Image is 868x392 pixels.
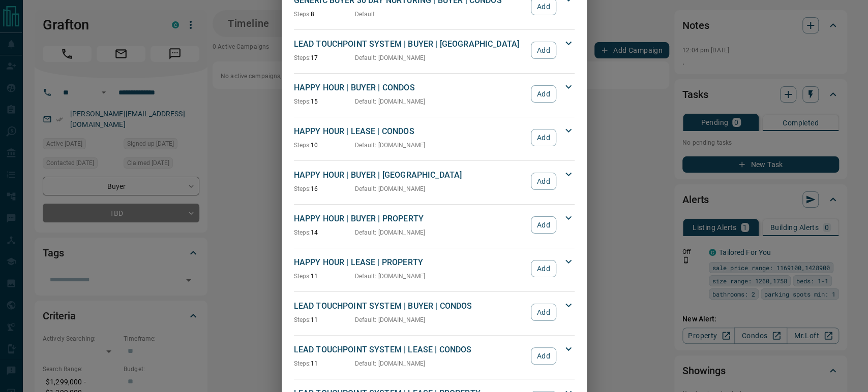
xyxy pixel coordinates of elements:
p: 10 [294,141,355,150]
span: Steps: [294,229,311,236]
span: Steps: [294,185,311,192]
span: Steps: [294,273,311,280]
span: Steps: [294,11,311,18]
div: HAPPY HOUR | BUYER | [GEOGRAPHIC_DATA]Steps:16Default: [DOMAIN_NAME]Add [294,167,575,195]
div: LEAD TOUCHPOINT SYSTEM | BUYER | [GEOGRAPHIC_DATA]Steps:17Default: [DOMAIN_NAME]Add [294,36,575,64]
button: Add [531,347,556,365]
p: Default [355,10,375,19]
span: Steps: [294,360,311,367]
div: HAPPY HOUR | BUYER | CONDOSSteps:15Default: [DOMAIN_NAME]Add [294,80,575,108]
p: HAPPY HOUR | BUYER | CONDOS [294,82,526,94]
button: Add [531,85,556,103]
button: Add [531,260,556,277]
p: 16 [294,184,355,193]
p: LEAD TOUCHPOINT SYSTEM | BUYER | CONDOS [294,300,526,312]
p: HAPPY HOUR | LEASE | CONDOS [294,125,526,138]
p: 17 [294,53,355,62]
div: HAPPY HOUR | LEASE | CONDOSSteps:10Default: [DOMAIN_NAME]Add [294,123,575,152]
div: HAPPY HOUR | BUYER | PROPERTYSteps:14Default: [DOMAIN_NAME]Add [294,211,575,239]
button: Add [531,216,556,234]
p: Default : [DOMAIN_NAME] [355,315,426,324]
p: HAPPY HOUR | BUYER | PROPERTY [294,213,526,225]
p: HAPPY HOUR | BUYER | [GEOGRAPHIC_DATA] [294,169,526,181]
p: Default : [DOMAIN_NAME] [355,228,426,237]
button: Add [531,129,556,146]
p: Default : [DOMAIN_NAME] [355,53,426,62]
span: Steps: [294,316,311,323]
p: 14 [294,228,355,237]
span: Steps: [294,54,311,61]
p: Default : [DOMAIN_NAME] [355,272,426,281]
button: Add [531,173,556,190]
p: Default : [DOMAIN_NAME] [355,141,426,150]
p: 8 [294,10,355,19]
p: 11 [294,315,355,324]
p: 15 [294,97,355,106]
p: 11 [294,359,355,368]
div: LEAD TOUCHPOINT SYSTEM | BUYER | CONDOSSteps:11Default: [DOMAIN_NAME]Add [294,298,575,326]
div: HAPPY HOUR | LEASE | PROPERTYSteps:11Default: [DOMAIN_NAME]Add [294,254,575,283]
p: LEAD TOUCHPOINT SYSTEM | BUYER | [GEOGRAPHIC_DATA] [294,38,526,50]
span: Steps: [294,142,311,149]
div: LEAD TOUCHPOINT SYSTEM | LEASE | CONDOSSteps:11Default: [DOMAIN_NAME]Add [294,342,575,370]
p: Default : [DOMAIN_NAME] [355,184,426,193]
button: Add [531,304,556,321]
p: LEAD TOUCHPOINT SYSTEM | LEASE | CONDOS [294,344,526,356]
p: Default : [DOMAIN_NAME] [355,359,426,368]
span: Steps: [294,98,311,105]
p: Default : [DOMAIN_NAME] [355,97,426,106]
p: 11 [294,272,355,281]
button: Add [531,42,556,59]
p: HAPPY HOUR | LEASE | PROPERTY [294,256,526,269]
